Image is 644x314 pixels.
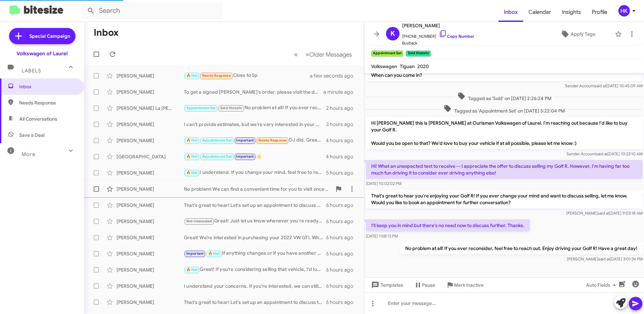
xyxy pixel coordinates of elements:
span: « [294,50,298,59]
span: Labels [22,68,41,74]
div: Great! If you’re considering selling that vehicle, I'd love to help you with that. When can we sc... [184,266,326,274]
span: [PHONE_NUMBER] [402,30,474,40]
div: a few seconds ago [318,72,359,79]
span: Needs Response [202,73,231,78]
button: Mark Inactive [441,279,489,291]
div: 6 hours ago [326,202,359,209]
span: Sender Account [DATE] 10:23:10 AM [567,151,643,156]
div: I understand your concerns. If you're interested, we can still provide a free appraisal for your ... [184,283,326,289]
div: Volkswagen of Laurel [17,50,68,57]
button: HK [613,5,637,17]
div: 6 hours ago [326,218,359,225]
span: [PERSON_NAME] [DATE] 9:03:18 AM [566,211,643,216]
span: Inbox [19,83,76,90]
div: That's great to hear! Let's set up an appointment to discuss details about your Atlas and evaluat... [184,202,326,209]
div: [PERSON_NAME] [117,137,184,144]
button: Previous [290,48,302,61]
span: 🔥 Hot [186,170,198,175]
a: Calendar [523,2,556,22]
p: Hi [PERSON_NAME] this is [PERSON_NAME] at Ourisman Volkswagen of Laurel. I'm reaching out because... [366,117,643,149]
span: Tagged as 'Sold' on [DATE] 2:26:24 PM [455,92,554,102]
span: Important [236,138,254,143]
div: [PERSON_NAME] [117,186,184,192]
span: Tagged as 'Appointment Set' on [DATE] 5:22:04 PM [441,104,568,114]
div: I understand. If you change your mind, feel free to reach out. I'm here to help whenever you're r... [184,169,326,177]
div: 6 hours ago [326,234,359,241]
div: a minute ago [323,89,359,95]
button: Next [301,48,356,61]
div: 3 hours ago [326,121,359,128]
nav: Page navigation example [290,48,356,61]
span: Sold Historic [220,106,243,110]
div: No problem at all! If you ever reconsider, feel free to reach out. Enjoy driving your Golf R! Hav... [184,104,326,112]
a: Copy Number [439,34,474,39]
span: 2020 [417,63,429,69]
span: Tiguan [400,63,415,69]
p: That's great to hear you're enjoying your Golf R! If you ever change your mind and want to discus... [366,190,643,209]
div: [PERSON_NAME] [117,283,184,289]
p: I'll keep you in mind but there's no need now to discuss further. Thanks. [366,219,530,231]
span: Mark Inactive [454,279,484,291]
div: DJ did. Great job meeting with me, he is the reason I keep coming back. The vehicle was not ready... [184,136,326,144]
span: Needs Response [258,138,287,143]
div: 2 hours ago [326,105,359,112]
span: 🔥 Hot [208,251,220,256]
span: Important [236,154,254,159]
button: Pause [409,279,441,291]
div: [GEOGRAPHIC_DATA] [117,153,184,160]
div: [PERSON_NAME] [117,202,184,209]
span: said at [594,83,606,88]
span: 🔥 Hot [186,268,198,272]
div: 6 hours ago [326,266,359,273]
span: Pause [422,279,435,291]
span: [PERSON_NAME] [402,22,474,30]
p: Hi! What an unexpected text to receive -- I appreciate the offer to discuss selling my Golf R. Ho... [366,160,643,179]
div: 👍 [184,153,326,160]
div: [PERSON_NAME] [117,121,184,128]
span: Older Messages [309,51,352,58]
div: [PERSON_NAME] [117,266,184,273]
div: 6 hours ago [326,250,359,257]
span: Needs Response [19,99,76,106]
div: I can’t provide estimates, but we’re very interested in your Golf Alltrack! I recommend booking a... [184,121,326,128]
small: Appointment Set [371,51,403,57]
div: 4 hours ago [326,137,359,144]
div: [PERSON_NAME] [117,89,184,95]
button: Auto Fields [581,279,624,291]
span: All Conversations [19,116,57,122]
div: [PERSON_NAME] [117,250,184,257]
a: Special Campaign [9,28,75,44]
span: Buyback [402,40,474,46]
span: Special Campaign [29,33,70,39]
div: 6 hours ago [326,299,359,306]
div: HK [618,5,630,17]
div: If anything changes or if you have another vehicle in mind, feel free to reach out. We're here to... [184,250,326,257]
p: No problem at all! If you ever reconsider, feel free to reach out. Enjoy driving your Golf R! Hav... [400,242,643,254]
span: Sender Account [DATE] 10:45:09 AM [565,83,643,88]
span: Auto Fields [586,279,618,291]
span: More [22,151,35,157]
button: Apply Tags [543,28,612,40]
div: [PERSON_NAME] La [PERSON_NAME] [117,105,184,112]
button: Templates [364,279,409,291]
span: [PERSON_NAME] [DATE] 3:01:34 PM [567,256,643,261]
span: [DATE] 1:58:13 PM [366,233,398,239]
a: Inbox [498,2,523,22]
div: Great! Just let us know whenever you're ready. We're here to assist you with any questions or nee... [184,217,326,225]
div: [PERSON_NAME] [117,299,184,306]
span: 🔥 Hot [186,73,198,78]
a: Profile [586,2,613,22]
span: Apply Tags [571,28,595,40]
div: No problem! We can find a convenient time for you to visit once you're settled back. Let me know ... [184,186,332,192]
span: Appointment Set [202,138,232,143]
div: [PERSON_NAME] [117,218,184,225]
span: 🔥 Hot [186,138,198,143]
span: 🔥 Hot [186,154,198,159]
div: 5 hours ago [326,169,359,176]
a: Insights [556,2,586,22]
div: Close to 5p [184,72,318,80]
div: [PERSON_NAME] [117,72,184,79]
